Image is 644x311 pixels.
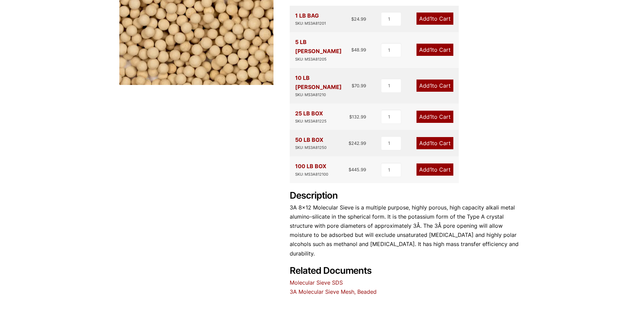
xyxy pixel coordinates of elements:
[416,80,453,92] a: Add1to Cart
[295,109,327,125] div: 25 LB BOX
[351,47,366,52] bdi: 48.99
[295,135,327,151] div: 50 LB BOX
[290,203,525,258] p: 3A 8×12 Molecular Sieve is a multiple purpose, highly porous, high capacity alkali metal alumino-...
[295,56,352,63] div: SKU: MS3A81205
[349,140,351,146] span: $
[430,46,432,53] span: 1
[416,111,453,123] a: Add1to Cart
[295,73,352,98] div: 10 LB [PERSON_NAME]
[290,279,343,286] a: Molecular Sieve SDS
[290,190,525,201] h2: Description
[295,171,328,178] div: SKU: MS3A812100
[349,167,351,172] span: $
[295,145,327,151] div: SKU: MS3A81250
[295,92,352,98] div: SKU: MS3A81210
[416,163,453,176] a: Add1to Cart
[430,15,432,22] span: 1
[430,140,432,147] span: 1
[349,114,366,119] bdi: 132.99
[351,16,366,22] bdi: 24.99
[349,140,366,146] bdi: 242.99
[416,137,453,149] a: Add1to Cart
[430,113,432,120] span: 1
[349,114,352,119] span: $
[295,11,326,27] div: 1 LB BAG
[295,20,326,27] div: SKU: MS3A81201
[430,82,432,89] span: 1
[416,44,453,56] a: Add1to Cart
[290,288,377,295] a: 3A Molecular Sieve Mesh, Beaded
[352,83,366,88] bdi: 70.99
[295,38,352,62] div: 5 LB [PERSON_NAME]
[352,83,354,88] span: $
[295,162,328,177] div: 100 LB BOX
[295,118,327,125] div: SKU: MS3A81225
[351,16,354,22] span: $
[349,167,366,172] bdi: 445.99
[351,47,354,52] span: $
[430,166,432,173] span: 1
[416,13,453,25] a: Add1to Cart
